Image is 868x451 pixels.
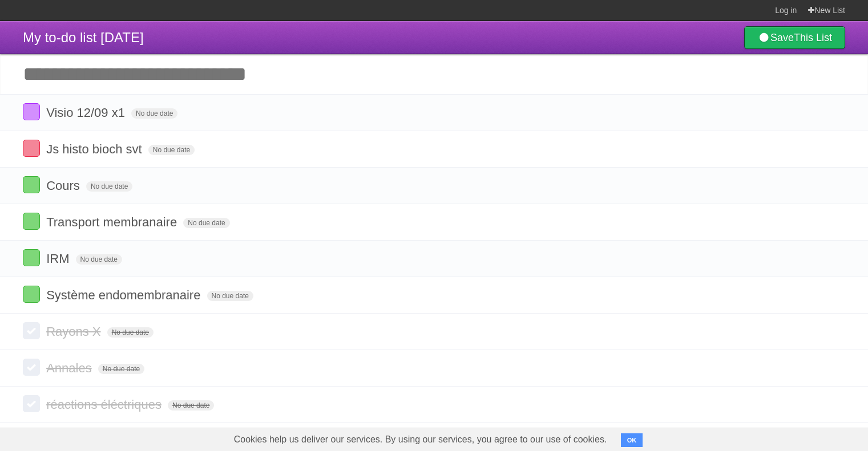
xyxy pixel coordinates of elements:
span: Système endomembranaire [46,288,203,302]
span: No due date [207,291,253,301]
label: Done [23,322,40,339]
label: Done [23,249,40,266]
label: Done [23,286,40,303]
label: Done [23,213,40,230]
span: No due date [107,327,154,338]
span: Rayons X [46,324,103,339]
span: Transport membranaire [46,215,180,229]
span: Cookies help us deliver our services. By using our services, you agree to our use of cookies. [223,428,619,451]
label: Done [23,140,40,157]
span: No due date [131,108,177,119]
span: Cours [46,178,83,193]
span: Annales [46,361,95,375]
span: My to-do list [DATE] [23,30,144,45]
span: No due date [183,218,229,228]
span: IRM [46,251,72,266]
label: Done [23,103,40,120]
span: Js histo bioch svt [46,142,145,156]
span: No due date [86,181,132,192]
button: OK [621,433,643,447]
label: Done [23,395,40,412]
span: réactions éléctriques [46,397,164,412]
b: This List [794,32,832,43]
a: SaveThis List [744,26,845,49]
label: Done [23,359,40,376]
span: No due date [168,400,214,411]
span: No due date [76,254,122,265]
span: Visio 12/09 x1 [46,105,128,120]
span: No due date [148,145,195,155]
span: No due date [98,364,144,374]
label: Done [23,176,40,193]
